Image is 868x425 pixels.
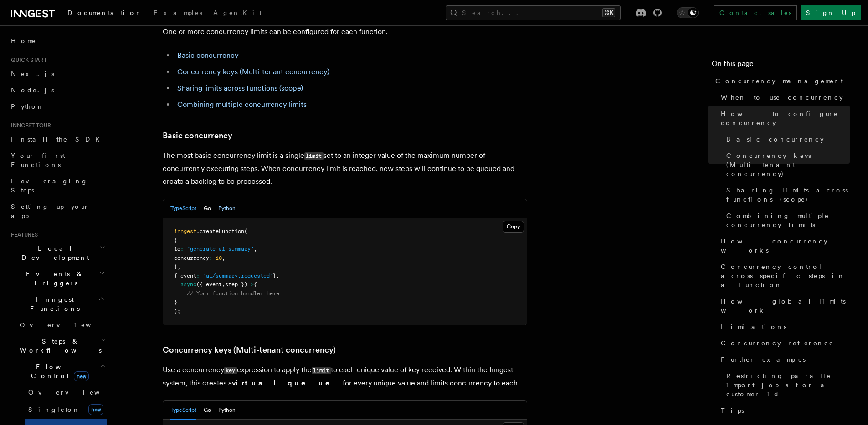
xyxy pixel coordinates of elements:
[213,9,262,16] span: AgentKit
[222,255,225,261] span: ,
[177,51,239,60] a: Basic concurrency
[28,406,80,413] span: Singleton
[7,56,47,64] span: Quick start
[204,199,211,218] button: Go
[177,263,180,270] span: ,
[196,281,222,288] span: ({ event
[16,359,107,384] button: Flow Controlnew
[216,255,222,261] span: 10
[174,299,177,305] span: }
[174,246,180,252] span: id
[232,379,343,387] strong: virtual queue
[254,246,257,252] span: ,
[209,255,212,261] span: :
[276,273,279,279] span: ,
[204,401,211,420] button: Go
[304,152,324,160] code: limit
[177,84,303,92] a: Sharing limits across functions (scope)
[446,5,621,20] button: Search...⌘K
[222,281,225,288] span: ,
[11,86,54,94] span: Node.js
[174,228,196,234] span: inngest
[25,400,107,419] a: Singletonnew
[67,9,143,16] span: Documentation
[174,308,180,314] span: );
[174,237,177,243] span: {
[11,103,44,110] span: Python
[503,221,524,233] button: Copy
[723,182,850,207] a: Sharing limits across functions (scope)
[244,228,247,234] span: (
[721,297,850,315] span: How global limits work
[7,244,99,262] span: Local Development
[7,147,107,173] a: Your first Functions
[717,106,850,131] a: How to configure concurrency
[177,100,307,109] a: Combining multiple concurrency limits
[62,3,148,25] a: Documentation
[7,66,107,82] a: Next.js
[163,344,336,356] a: Concurrency keys (Multi-tenant concurrency)
[7,173,107,198] a: Leveraging Steps
[163,129,232,142] a: Basic concurrency
[712,73,850,89] a: Concurrency management
[726,186,850,204] span: Sharing limits across functions (scope)
[225,281,247,288] span: step })
[177,67,329,76] a: Concurrency keys (Multi-tenant concurrency)
[717,89,850,106] a: When to use concurrency
[7,122,51,129] span: Inngest tour
[254,281,257,288] span: {
[16,362,100,380] span: Flow Control
[715,76,843,86] span: Concurrency management
[218,199,236,218] button: Python
[148,3,208,25] a: Examples
[7,98,107,115] a: Python
[7,240,107,266] button: Local Development
[11,152,65,168] span: Your first Functions
[180,246,184,252] span: :
[11,177,88,194] span: Leveraging Steps
[721,262,850,289] span: Concurrency control across specific steps in a function
[20,321,113,329] span: Overview
[7,269,99,288] span: Events & Triggers
[224,367,237,374] code: key
[196,228,244,234] span: .createFunction
[602,8,615,17] kbd: ⌘K
[163,25,527,38] p: One or more concurrency limits can be configured for each function.
[717,351,850,368] a: Further examples
[174,273,196,279] span: { event
[717,293,850,319] a: How global limits work
[7,198,107,224] a: Setting up your app
[723,207,850,233] a: Combining multiple concurrency limits
[721,237,850,255] span: How concurrency works
[801,5,861,20] a: Sign Up
[723,368,850,402] a: Restricting parallel import jobs for a customer id
[717,319,850,335] a: Limitations
[726,135,824,144] span: Basic concurrency
[11,36,36,46] span: Home
[717,258,850,293] a: Concurrency control across specific steps in a function
[88,404,103,415] span: new
[726,211,850,229] span: Combining multiple concurrency limits
[717,402,850,419] a: Tips
[7,33,107,49] a: Home
[7,82,107,98] a: Node.js
[154,9,202,16] span: Examples
[174,255,209,261] span: concurrency
[677,7,699,18] button: Toggle dark mode
[218,401,236,420] button: Python
[312,367,331,374] code: limit
[726,151,850,178] span: Concurrency keys (Multi-tenant concurrency)
[721,93,843,102] span: When to use concurrency
[16,317,107,333] a: Overview
[717,233,850,258] a: How concurrency works
[717,335,850,351] a: Concurrency reference
[25,384,107,400] a: Overview
[11,136,105,143] span: Install the SDK
[196,273,200,279] span: :
[7,131,107,147] a: Install the SDK
[163,149,527,188] p: The most basic concurrency limit is a single set to an integer value of the maximum number of con...
[7,266,107,291] button: Events & Triggers
[7,291,107,317] button: Inngest Functions
[721,406,744,415] span: Tips
[203,273,273,279] span: "ai/summary.requested"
